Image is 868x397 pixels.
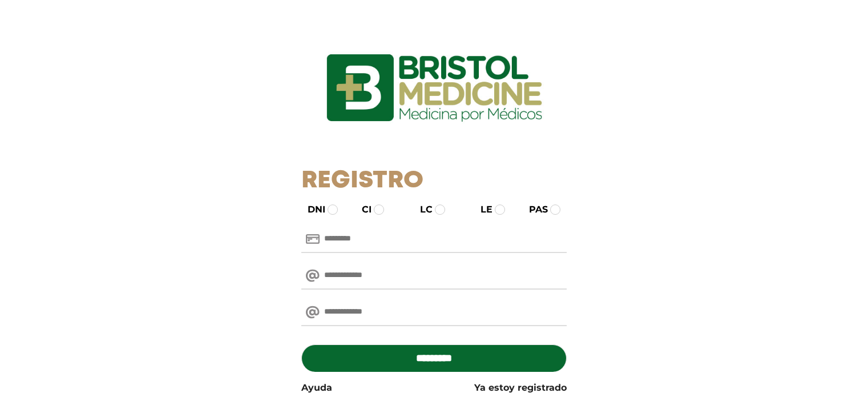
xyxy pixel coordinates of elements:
[352,203,372,216] label: CI
[410,203,433,216] label: LC
[301,167,567,195] h1: Registro
[301,381,332,395] a: Ayuda
[470,203,492,216] label: LE
[474,381,567,395] a: Ya estoy registrado
[280,14,588,162] img: logo_ingresarbristol.jpg
[297,203,325,216] label: DNI
[519,203,548,216] label: PAS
